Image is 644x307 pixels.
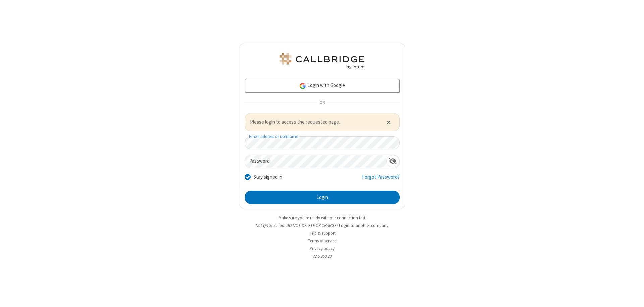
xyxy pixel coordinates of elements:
[308,238,336,244] a: Terms of service
[362,173,400,186] a: Forgot Password?
[245,155,386,168] input: Password
[309,230,336,236] a: Help & support
[245,136,400,149] input: Email address or username
[250,118,378,126] span: Please login to access the requested page.
[383,117,394,127] button: Close alert
[278,53,366,69] img: QA Selenium DO NOT DELETE OR CHANGE
[239,222,405,229] li: Not QA Selenium DO NOT DELETE OR CHANGE?
[310,246,335,251] a: Privacy policy
[299,82,306,90] img: google-icon.png
[253,173,282,181] label: Stay signed in
[245,79,400,93] a: Login with Google
[339,222,388,229] button: Login to another company
[239,253,405,259] li: v2.6.350.20
[245,191,400,204] button: Login
[317,98,327,108] span: OR
[279,215,365,221] a: Make sure you're ready with our connection test
[386,155,399,167] div: Show password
